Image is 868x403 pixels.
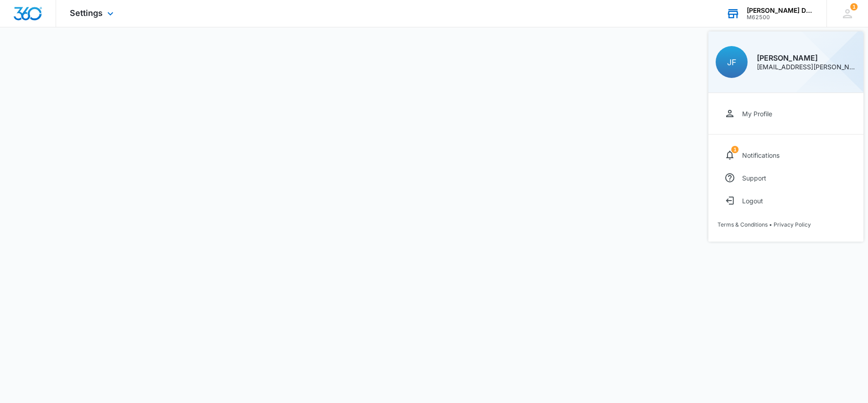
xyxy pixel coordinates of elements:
[70,8,103,18] span: Settings
[717,189,854,212] button: Logout
[727,57,736,67] span: JF
[742,110,772,118] div: My Profile
[742,174,766,182] div: Support
[757,64,856,70] div: [EMAIL_ADDRESS][PERSON_NAME][DOMAIN_NAME]
[747,14,813,21] div: account id
[850,3,858,10] span: 1
[717,166,854,189] a: Support
[747,7,813,14] div: account name
[717,144,854,166] a: notifications countNotifications
[731,146,738,153] span: 1
[774,221,811,228] a: Privacy Policy
[717,221,768,228] a: Terms & Conditions
[731,146,738,153] div: notifications count
[850,3,858,10] div: notifications count
[742,197,763,205] div: Logout
[717,221,854,228] div: •
[742,151,780,159] div: Notifications
[717,102,854,125] a: My Profile
[757,54,856,62] div: [PERSON_NAME]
